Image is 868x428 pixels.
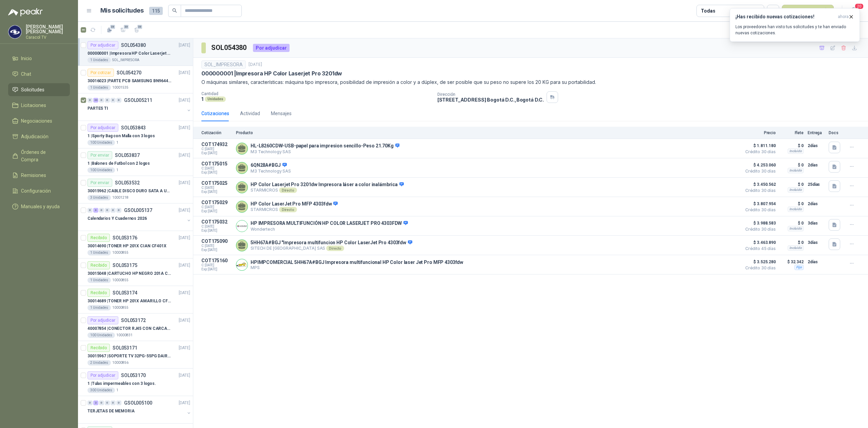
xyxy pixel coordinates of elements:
a: RecibidoSOL053171[DATE] 30015967 |SOPORTE TV 32PG-55PG DAIRU LPA52-446KIT22 Unidades10000856 [78,341,193,369]
span: C: [DATE] [201,186,232,190]
div: Directo [279,188,297,193]
div: Por adjudicar [253,44,290,52]
div: 0 [105,400,110,405]
p: Dirección [437,92,544,97]
div: 0 [99,400,104,405]
span: 23 [137,24,143,30]
p: O máquinas similares, características: máquina tipo impresora, posibilidad de impresión a color y... [201,78,860,86]
div: 100 Unidades [87,333,115,338]
div: 3 [93,208,98,213]
p: HPIMPCOMERCIAL 5HH67A#BGJ Impresora multifuncional HP Color laser Jet Pro MFP 4303fdw [251,260,463,265]
div: 0 [111,208,116,213]
p: 6QN28A#BGJ [251,162,291,168]
p: 000000001 | Impresora HP Color Laserjet Pro 3201dw [201,70,342,77]
span: Exp: [DATE] [201,151,232,155]
p: SOL054270 [117,70,141,75]
a: Inicio [8,52,70,65]
p: Producto [236,130,738,135]
a: Por adjudicarSOL053170[DATE] 1 |Tulas impermeables con 3 logos.300 Unidades1 [78,369,193,396]
p: GSOL005100 [124,400,152,405]
span: search [172,8,177,13]
div: 1 Unidades [87,85,111,90]
h1: Mis solicitudes [100,6,144,16]
span: C: [DATE] [201,166,232,171]
div: Incluido [788,226,804,231]
span: Exp: [DATE] [201,267,232,271]
div: Mensajes [271,110,292,117]
a: Por adjudicarSOL053843[DATE] 1 |Sporty Bag con Malla con 3 logos100 Unidades1 [78,121,193,148]
img: Company Logo [236,220,248,232]
p: Flete [780,130,804,135]
div: 3 Unidades [87,195,111,200]
p: Docs [829,130,842,135]
div: 0 [87,208,93,213]
div: Por adjudicar [87,316,118,324]
div: 0 [87,400,93,405]
p: [DATE] [179,125,190,131]
a: Configuración [8,184,70,197]
span: C: [DATE] [201,147,232,151]
span: Licitaciones [21,102,46,109]
p: SOL054380 [121,43,146,48]
p: 25 días [808,180,825,189]
p: SOL053172 [121,318,146,323]
div: 0 [99,208,104,213]
div: 0 [105,98,110,103]
div: Recibido [87,261,110,269]
p: HP Color LaserJet Pro MFP 4303fdw [251,201,338,207]
a: Por adjudicarSOL053172[DATE] 40007854 |CONECTOR RJ45 CON CARCASA CAT 5E100 Unidades10000831 [78,314,193,341]
a: RecibidoSOL053175[DATE] 30015048 |CARTUCHO HP NEGRO 201A CF400X1 Unidades10000855 [78,258,193,286]
div: SOL_IMPRESORA [201,60,246,69]
p: HP Color Laserjet Pro 3201dw Impresora láser a color inalámbrica [251,182,404,188]
img: Logo peakr [8,8,43,16]
p: STARMICROS [251,207,338,212]
a: Licitaciones [8,99,70,112]
p: HP IMPRESORA MULTIFUNCIÓN HP COLOR LASERJET PRO 4303FDW [251,220,408,227]
a: 0 3 0 0 0 0 GSOL005137[DATE] Calendarios Y Cuadernos 2026 [87,206,192,228]
p: 30015048 | CARTUCHO HP NEGRO 201A CF400X [87,270,172,277]
div: Unidades [205,96,226,102]
span: Negociaciones [21,117,52,125]
div: 0 [87,98,93,103]
div: Recibido [87,234,110,242]
p: [DATE] [179,262,190,269]
div: Recibido [87,289,110,297]
p: 1 [116,167,118,173]
p: 3 días [808,238,825,247]
a: Por enviarSOL053837[DATE] 1 |Balones de Futbol con 2 logos100 Unidades1 [78,148,193,176]
p: 30014689 | TONER HP 201X AMARILLO CF402X [87,298,172,304]
span: Crédito 30 días [742,169,776,173]
span: Exp: [DATE] [201,209,232,213]
div: Todas [701,7,715,15]
p: GSOL005137 [124,208,152,213]
span: ahora [838,14,849,20]
p: COT175090 [201,238,232,244]
p: SITECH DE [GEOGRAPHIC_DATA] SAS [251,246,412,251]
p: $ 0 [780,142,804,150]
span: Crédito 30 días [742,266,776,270]
p: [DATE] [179,235,190,241]
p: [DATE] [179,97,190,104]
span: Exp: [DATE] [201,229,232,233]
p: 10000855 [112,250,129,255]
a: Por cotizarSOL054270[DATE] 30016023 |PARTE PCB SAMSUNG BN9644788A P ONECONNE1 Unidades10001535 [78,66,193,93]
p: [DATE] [179,207,190,214]
div: 23 [93,98,98,103]
div: Por adjudicar [87,124,118,132]
p: [DATE] [179,180,190,186]
p: [DATE] [179,42,190,49]
p: 1 | Sporty Bag con Malla con 3 logos [87,133,155,139]
p: 1 [116,388,118,393]
a: Por enviarSOL053532[DATE] 30015962 |CABLE DISCO DURO SATA A USB 3.0 GENERICO3 Unidades10001218 [78,176,193,203]
div: 1 Unidades [87,250,111,255]
div: Recibido [87,344,110,352]
span: Órdenes de Compra [21,148,63,163]
span: Exp: [DATE] [201,248,232,252]
p: SOL_IMPRESORA [112,57,139,63]
div: Por cotizar [87,69,114,77]
span: Crédito 30 días [742,189,776,193]
p: Precio [742,130,776,135]
p: GSOL005211 [124,98,152,103]
span: 23 [110,24,116,30]
div: 1 Unidades [87,305,111,310]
